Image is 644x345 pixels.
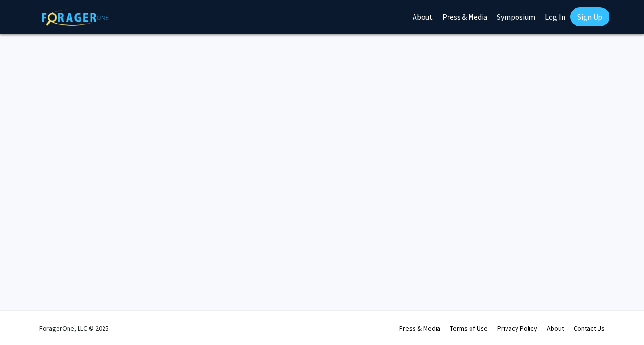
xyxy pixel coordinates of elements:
[399,324,440,333] a: Press & Media
[450,324,488,333] a: Terms of Use
[570,7,609,26] a: Sign Up
[42,9,109,26] img: ForagerOne Logo
[497,324,537,333] a: Privacy Policy
[574,324,605,333] a: Contact Us
[39,311,109,345] div: ForagerOne, LLC © 2025
[547,324,564,333] a: About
